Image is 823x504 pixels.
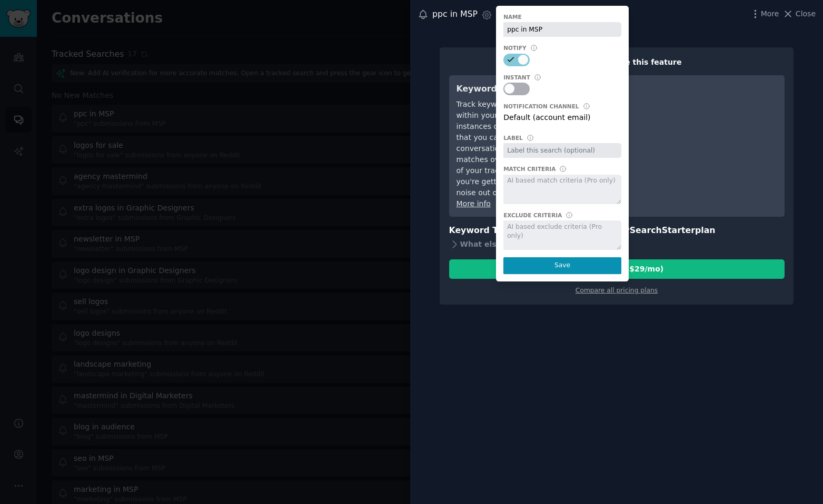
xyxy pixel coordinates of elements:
[503,165,556,173] div: Match Criteria
[449,224,785,237] h3: Keyword Tracking is included in plan
[457,83,604,96] h3: Keyword Tracking
[503,13,522,21] div: Name
[503,44,527,52] div: Notify
[457,99,604,198] div: Track keywords across all of Reddit, or within your audience. Quickly see new instances of your t...
[503,134,523,142] div: Label
[503,112,621,127] div: Default (account email)
[782,8,816,19] button: Close
[503,211,562,219] div: Exclude Criteria
[750,8,779,19] button: More
[576,287,658,294] a: Compare all pricing plans
[503,74,530,81] div: Instant
[449,259,785,279] button: BuyStarter($29/mo)
[761,8,779,19] span: More
[796,8,816,19] span: Close
[503,22,621,37] input: Name this search
[503,103,579,110] div: Notification Channel
[503,257,621,274] button: Save
[449,237,785,252] div: What else do I get with Starter ?
[432,8,478,21] div: ppc in MSP
[503,143,621,158] input: Label this search (optional)
[457,199,491,208] a: More info
[619,83,777,162] iframe: YouTube video player
[594,225,695,235] span: GummySearch Starter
